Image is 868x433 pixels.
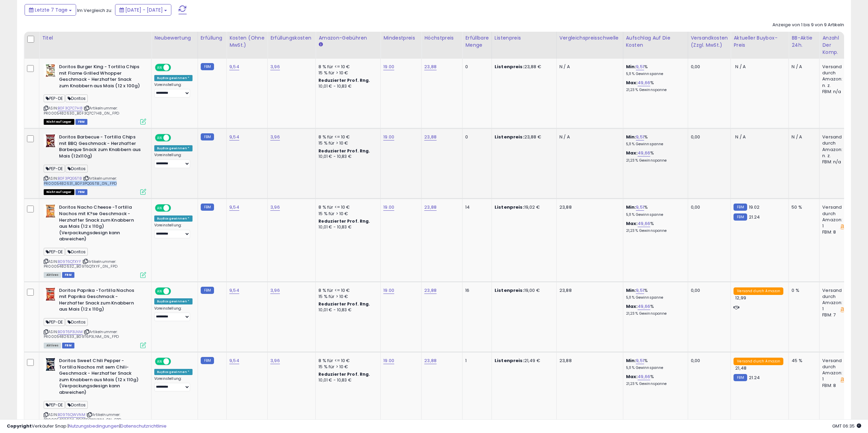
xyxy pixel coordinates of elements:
font: 3,96 [270,204,280,210]
img: 511ry6ZzltL._SL40_.jpg [44,64,57,77]
font: 15 % für > 10 € [318,70,348,76]
font: % [650,220,654,227]
font: ASIN: [48,259,58,264]
a: B09T6QWVNM [58,412,85,418]
font: Versand durch Amazon: 1 [822,204,842,229]
font: Kosten (ohne MwSt.) [229,34,264,48]
a: 23,88 [424,204,437,211]
font: FBM: 8 [822,382,836,389]
font: Doritos [71,402,86,408]
font: Versand durch Amazon: 1 [822,287,842,312]
a: B09T6QTXYF [58,259,81,265]
font: 23,88 [559,204,572,210]
font: Versand durch Amazon: n. z. [822,134,842,159]
font: Reduzierter Prof. Rng. [318,218,370,224]
font: Min: [626,63,636,70]
a: 19.00 [383,357,394,364]
button: Letzte 7 Tage [25,4,76,16]
button: [DATE] - [DATE] [115,4,171,16]
font: B0F3Q7C7H8 [58,105,83,111]
a: 9,54 [229,204,239,211]
font: Max: [626,79,638,86]
font: FBM [204,64,211,69]
font: 3,96 [270,63,280,70]
a: 9,51 [636,134,644,140]
font: 8 % für <= 10 € [318,287,350,294]
a: B0F3Q7C7H8 [58,105,83,111]
font: Reduzierter Prof. Rng. [318,148,370,154]
font: 10,01 € - 10,83 € [318,83,352,89]
font: Datenschutzrichtlinie [120,423,167,429]
font: 23,88 [424,204,437,210]
font: % [650,79,654,86]
font: Aktueller Buybox-Preis [734,34,777,48]
a: 9,54 [229,134,239,140]
font: 9,54 [229,134,239,140]
font: 5,11 % Gewinnspanne [626,365,664,370]
font: ASIN: [48,105,58,111]
font: 21,48 [735,365,746,371]
font: 23,88 [424,287,437,294]
font: 49,66 [638,150,650,156]
font: % [650,150,654,156]
font: | [83,176,84,181]
font: 16 [465,287,469,294]
font: Voreinstellung: [154,306,182,311]
font: 0,00 [691,357,700,364]
font: 0,00 [691,134,700,140]
font: FBM [204,358,211,363]
font: PEP-DE [49,95,63,101]
a: 23,88 [424,63,437,70]
a: 23,88 [424,134,437,140]
font: 9,54 [229,287,239,294]
font: Reduzierter Prof. Rng. [318,371,370,377]
font: % [644,287,648,294]
font: 49,66 [638,373,650,380]
font: AN [157,289,161,294]
font: Reduzierter Prof. Rng. [318,301,370,307]
font: Voreinstellung: [154,152,182,158]
font: 23,88 [424,357,437,364]
font: Doritos Paprika -Tortilla Nachos mit Paprika Geschmack - Herzhafter Snack zum Knabbern aus Mais (... [59,287,134,313]
font: 3,96 [270,357,280,364]
font: FBM [204,134,211,139]
font: Listenpreis: [495,287,524,294]
font: BuyBox gewinnen * [157,370,190,374]
font: 1 [465,357,467,364]
font: Neubewertung [154,34,191,41]
span: 2025-09-16 09:54 GMT [832,423,861,429]
font: 49,66 [638,303,650,310]
img: 41uLyDVyhCL._SL40_.jpg [44,287,57,301]
font: Doritos [71,249,86,255]
a: Nutzungsbedingungen [69,423,119,429]
font: Erfüllung [201,34,222,41]
font: FBM [78,120,85,124]
a: 49,66 [638,79,650,86]
font: AN [157,65,161,70]
font: Amazon-Gebühren [318,34,367,41]
font: Max: [626,373,638,380]
font: 12,99 [735,295,746,301]
font: Max: [626,303,638,310]
font: Min: [626,287,636,294]
font: Nicht auf Lager [46,190,72,194]
a: B0F3PQG5T8 [58,176,82,181]
font: BuyBox gewinnen * [157,146,190,150]
font: B09T6P3LNM [58,329,83,334]
font: N / A [792,63,802,70]
font: Versand durch Amazon [737,359,780,364]
font: 15 % für > 10 € [318,210,348,217]
font: N / A [792,134,802,140]
font: 19.00 [383,287,394,294]
font: Doritos Sweet Chili Pepper - Tortilla Nachos mit sem Chili-Geschmack - Herzhafter Snack zum Knabb... [59,357,139,395]
font: 0,00 [691,287,700,294]
font: Reduzierter Prof. Rng. [318,77,370,83]
span: Alle Angebote, die derzeit nicht vorrätig und bei Amazon nicht zum Kauf verfügbar sind [44,189,74,195]
font: 0,00 [691,63,700,70]
font: 5,11 % Gewinnspanne [626,141,664,147]
font: 9,51 [636,287,644,294]
font: Voreinstellung: [154,376,182,381]
font: 19.02 [749,204,760,210]
font: ASIN: [48,329,58,334]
